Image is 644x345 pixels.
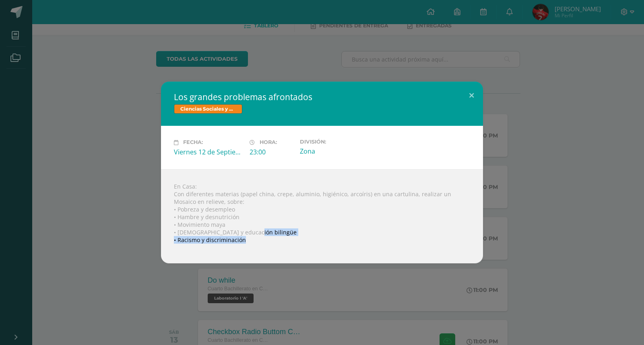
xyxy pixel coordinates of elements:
[183,140,203,146] span: Fecha:
[460,82,483,109] button: Close (Esc)
[250,148,293,156] div: 23:00
[161,169,483,263] div: En Casa: Con diferentes materias (papel china, crepe, aluminio, higiénico, arcoíris) en una cartu...
[260,140,277,146] span: Hora:
[300,139,369,145] label: División:
[174,104,242,114] span: Ciencias Sociales y Formación Ciudadana
[174,91,470,103] h2: Los grandes problemas afrontados
[174,148,243,156] div: Viernes 12 de Septiembre
[300,147,369,156] div: Zona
